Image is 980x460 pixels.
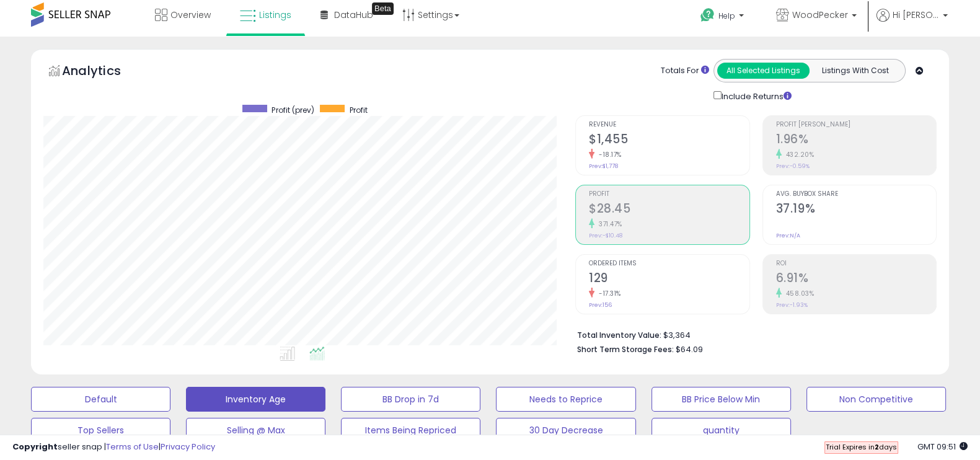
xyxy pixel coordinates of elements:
[917,441,968,453] span: 2025-08-18 09:51 GMT
[651,387,791,412] button: BB Price Below Min
[334,9,373,21] span: DataHub
[704,89,806,103] div: Include Returns
[170,9,211,21] span: Overview
[496,387,635,412] button: Needs to Reprice
[349,105,367,115] span: Profit
[186,418,325,443] button: Selling @ Max
[577,344,674,355] b: Short Term Storage Fees:
[776,260,936,267] span: ROI
[776,271,936,288] h2: 6.91%
[577,327,927,342] li: $3,364
[893,9,939,21] span: Hi [PERSON_NAME]
[589,301,612,309] small: Prev: 156
[161,441,215,453] a: Privacy Policy
[776,301,808,309] small: Prev: -1.93%
[651,418,791,443] button: quantity
[776,122,936,128] span: Profit [PERSON_NAME]
[31,418,170,443] button: Top Sellers
[341,418,480,443] button: Items Being Repriced
[589,162,618,170] small: Prev: $1,778
[718,11,735,21] span: Help
[776,162,810,170] small: Prev: -0.59%
[589,271,749,288] h2: 129
[589,132,749,149] h2: $1,455
[186,387,325,412] button: Inventory Age
[782,289,814,298] small: 458.03%
[259,9,291,21] span: Listings
[717,63,810,79] button: All Selected Listings
[876,9,948,37] a: Hi [PERSON_NAME]
[589,122,749,128] span: Revenue
[589,191,749,198] span: Profit
[594,219,622,229] small: 371.47%
[776,201,936,218] h2: 37.19%
[594,289,621,298] small: -17.31%
[676,343,703,355] span: $64.09
[826,442,897,452] span: Trial Expires in days
[62,62,145,82] h5: Analytics
[594,150,622,159] small: -18.17%
[31,387,170,412] button: Default
[792,9,848,21] span: WoodPecker
[661,65,709,77] div: Totals For
[806,387,946,412] button: Non Competitive
[577,330,661,340] b: Total Inventory Value:
[12,441,58,453] strong: Copyright
[700,7,715,23] i: Get Help
[776,132,936,149] h2: 1.96%
[589,260,749,267] span: Ordered Items
[875,442,879,452] b: 2
[776,191,936,198] span: Avg. Buybox Share
[496,418,635,443] button: 30 Day Decrease
[106,441,159,453] a: Terms of Use
[271,105,314,115] span: Profit (prev)
[589,232,622,239] small: Prev: -$10.48
[809,63,901,79] button: Listings With Cost
[782,150,814,159] small: 432.20%
[776,232,800,239] small: Prev: N/A
[589,201,749,218] h2: $28.45
[372,2,394,15] div: Tooltip anchor
[12,441,215,453] div: seller snap | |
[341,387,480,412] button: BB Drop in 7d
